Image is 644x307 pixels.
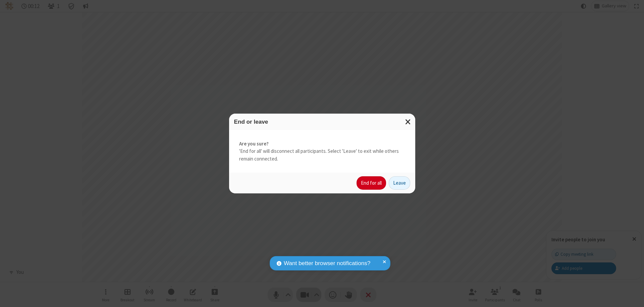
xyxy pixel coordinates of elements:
button: Leave [389,176,410,190]
h3: End or leave [234,119,410,125]
div: 'End for all' will disconnect all participants. Select 'Leave' to exit while others remain connec... [229,130,415,173]
button: Close modal [401,114,415,130]
span: Want better browser notifications? [284,259,370,268]
button: End for all [357,176,386,190]
strong: Are you sure? [239,140,405,148]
